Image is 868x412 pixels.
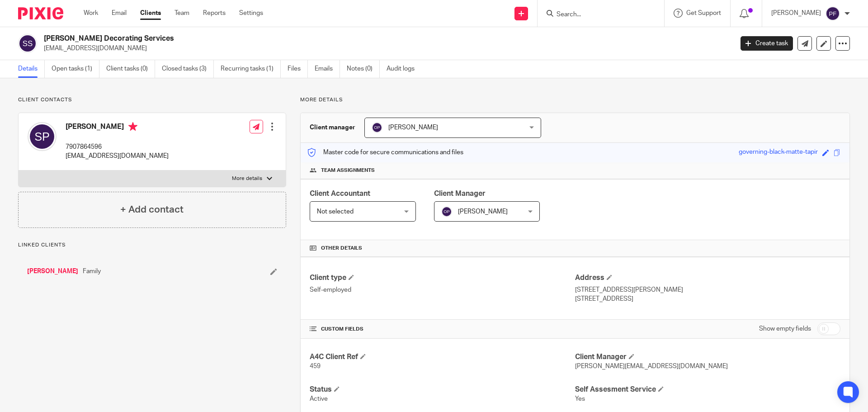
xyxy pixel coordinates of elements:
img: svg%3E [826,6,840,21]
h3: Client manager [310,123,355,132]
h4: CUSTOM FIELDS [310,326,575,333]
a: Files [288,60,308,78]
h4: Status [310,385,575,394]
h2: [PERSON_NAME] Decorating Services [44,34,590,43]
label: Show empty fields [759,324,811,333]
span: Active [310,396,328,402]
span: Yes [575,396,585,402]
a: Closed tasks (3) [162,60,214,78]
img: svg%3E [28,122,57,151]
p: Client contacts [18,96,286,104]
h4: Self Assesment Service [575,385,840,394]
div: governing-black-matte-tapir [739,147,818,158]
a: Notes (0) [347,60,380,78]
a: Work [84,9,98,18]
span: Client Accountant [310,190,370,197]
a: Email [112,9,127,18]
a: Recurring tasks (1) [221,60,281,78]
a: [PERSON_NAME] [27,267,78,276]
p: [EMAIL_ADDRESS][DOMAIN_NAME] [44,44,727,53]
h4: [PERSON_NAME] [66,122,169,133]
span: Other details [321,245,362,252]
a: Reports [203,9,226,18]
img: svg%3E [18,34,37,53]
span: Team assignments [321,167,375,174]
a: Create task [741,36,793,51]
span: Get Support [686,10,721,16]
img: svg%3E [441,206,452,217]
p: [STREET_ADDRESS] [575,294,840,303]
p: [EMAIL_ADDRESS][DOMAIN_NAME] [66,152,169,161]
h4: A4C Client Ref [310,352,575,362]
span: Not selected [317,208,354,215]
span: Family [83,267,101,276]
a: Emails [315,60,340,78]
span: Client Manager [434,190,486,197]
img: Pixie [18,7,63,19]
a: Team [175,9,189,18]
p: 7907864596 [66,142,169,152]
a: Details [18,60,45,78]
h4: Client Manager [575,352,840,362]
p: [PERSON_NAME] [771,9,821,18]
input: Search [556,11,637,19]
a: Open tasks (1) [52,60,99,78]
h4: + Add contact [120,203,184,217]
p: Linked clients [18,242,286,249]
a: Settings [239,9,263,18]
span: [PERSON_NAME][EMAIL_ADDRESS][DOMAIN_NAME] [575,363,728,369]
a: Audit logs [387,60,421,78]
h4: Client type [310,273,575,283]
img: svg%3E [372,122,382,133]
i: Primary [128,122,137,131]
p: More details [232,175,262,182]
a: Clients [140,9,161,18]
p: [STREET_ADDRESS][PERSON_NAME] [575,285,840,294]
p: Master code for secure communications and files [307,148,463,157]
p: Self-employed [310,285,575,294]
p: More details [300,96,850,104]
span: [PERSON_NAME] [388,124,438,131]
h4: Address [575,273,840,283]
a: Client tasks (0) [106,60,155,78]
span: 459 [310,363,321,369]
span: [PERSON_NAME] [458,208,508,215]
